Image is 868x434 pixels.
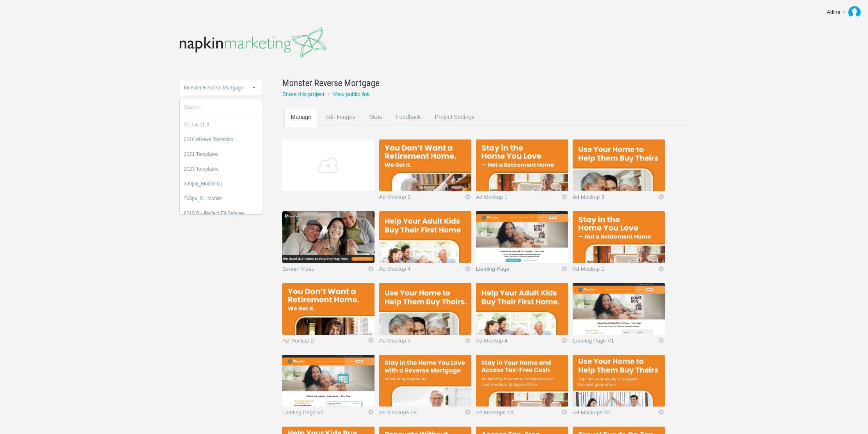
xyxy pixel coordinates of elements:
[476,211,568,263] img: napkinmarketing_ge46bm_thumb.jpg
[428,109,481,141] a: Project Settings
[282,91,324,97] a: Share this project
[464,193,471,201] a: Icon
[180,191,262,206] li: 768px_DL Mobile
[658,193,665,201] a: Icon
[180,117,262,132] li: 11-1 & 11-2
[464,265,471,272] a: Icon
[180,147,262,162] li: 2021 Templates
[464,337,471,344] a: Icon
[476,194,561,203] a: Ad Mockup 1
[658,409,665,416] a: Icon
[658,265,665,272] a: Icon
[476,338,561,346] a: Ad Mockup 4
[827,8,841,16] div: Adina
[363,109,388,141] a: Stats
[180,176,262,191] li: 320pix_Mobile DL
[319,109,362,141] a: Edit Images
[379,410,464,418] a: Ad Mockups 1B
[476,139,568,191] img: napkinmarketing_to0nq3_thumb.jpg
[180,27,327,58] img: napkinmarketing-logo_20160520102043.png
[282,266,367,274] a: Screen Video
[379,211,471,263] img: napkinmarketing_o27ir7_thumb.jpg
[282,139,375,191] a: Add
[573,338,658,346] a: Landing Page V1
[658,337,665,344] a: Icon
[573,355,665,407] img: napkinmarketing_aw8gxj_thumb.jpg
[367,337,375,344] a: Icon
[379,139,471,191] img: napkinmarketing_j77ffy_thumb.jpg
[282,76,669,89] a: Monster Reverse Mortgage
[180,206,262,221] li: 8210 B - Perfect Fit Between Man & Machine
[561,337,568,344] a: Icon
[476,355,568,407] img: napkinmarketing_reysrw_thumb.jpg
[464,409,471,416] a: Icon
[282,410,367,418] a: Landing Page V2
[379,338,464,346] a: Ad Mockup 3
[333,91,370,97] a: View public link
[820,4,864,21] a: Adina
[379,266,464,274] a: Ad Mockup 4
[379,355,471,407] img: napkinmarketing_ilk23v_thumb.jpg
[476,283,568,335] img: napkinmarketing_a9ysk2_thumb.jpg
[573,266,658,274] a: Ad Mockup 1
[848,6,861,18] img: f4bd078af38d46133805870c386e97a8
[476,266,561,274] a: Landing Page
[573,139,665,191] img: napkinmarketing_cnnmyy_thumb.jpg
[282,211,375,263] img: napkinmarketing_q9hcje_thumb.jpg
[180,132,262,147] li: 2016 eNews Redesign
[573,211,665,263] img: napkinmarketing_woidvl_thumb.jpg
[282,338,367,346] a: Ad Mockup 2
[328,91,330,97] small: •
[561,265,568,272] a: Icon
[379,194,464,203] a: Ad Mockup 2
[284,109,318,141] a: Manage
[282,355,375,407] img: napkinmarketing_2ef9wu_thumb.jpg
[367,409,375,416] a: Icon
[561,409,568,416] a: Icon
[389,109,427,141] a: Feedback
[367,265,375,272] a: Icon
[282,283,375,335] img: napkinmarketing_lxqq2j_thumb.jpg
[573,410,658,418] a: Ad Mockups 2A
[180,99,262,115] input: Search...
[184,85,243,91] span: Monster Reverse Mortgage
[573,194,658,203] a: Ad Mockup 3
[476,410,561,418] a: Ad Mockups 1A
[561,193,568,201] a: Icon
[379,283,471,335] img: napkinmarketing_u7z9pk_thumb.jpg
[282,76,379,89] span: Monster Reverse Mortgage
[180,162,262,176] li: 2023 Templates
[573,283,665,335] img: napkinmarketing_llawtu_thumb.jpg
